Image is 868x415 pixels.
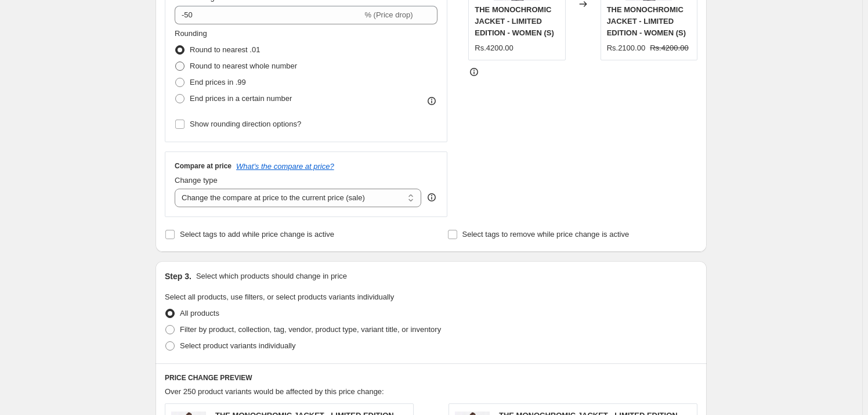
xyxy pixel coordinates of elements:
[650,42,689,54] strike: Rs.4200.00
[180,341,295,350] span: Select product variants individually
[190,94,292,103] span: End prices in a certain number
[236,162,334,171] button: What's the compare at price?
[475,42,513,54] div: Rs.4200.00
[190,120,301,128] span: Show rounding direction options?
[607,42,646,54] div: Rs.2100.00
[175,176,218,185] span: Change type
[196,270,347,282] p: Select which products should change in price
[175,29,207,38] span: Rounding
[607,5,686,37] span: THE MONOCHROMIC JACKET - LIMITED EDITION - WOMEN (S)
[190,62,297,70] span: Round to nearest whole number
[190,45,260,54] span: Round to nearest .01
[180,325,441,334] span: Filter by product, collection, tag, vendor, product type, variant title, or inventory
[180,309,219,317] span: All products
[175,6,362,24] input: -15
[175,161,232,171] h3: Compare at price
[165,270,191,282] h2: Step 3.
[165,373,697,382] h6: PRICE CHANGE PREVIEW
[180,230,334,239] span: Select tags to add while price change is active
[475,5,554,37] span: THE MONOCHROMIC JACKET - LIMITED EDITION - WOMEN (S)
[165,387,384,396] span: Over 250 product variants would be affected by this price change:
[426,192,437,203] div: help
[190,78,246,86] span: End prices in .99
[364,10,413,19] span: % (Price drop)
[462,230,630,239] span: Select tags to remove while price change is active
[165,293,394,301] span: Select all products, use filters, or select products variants individually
